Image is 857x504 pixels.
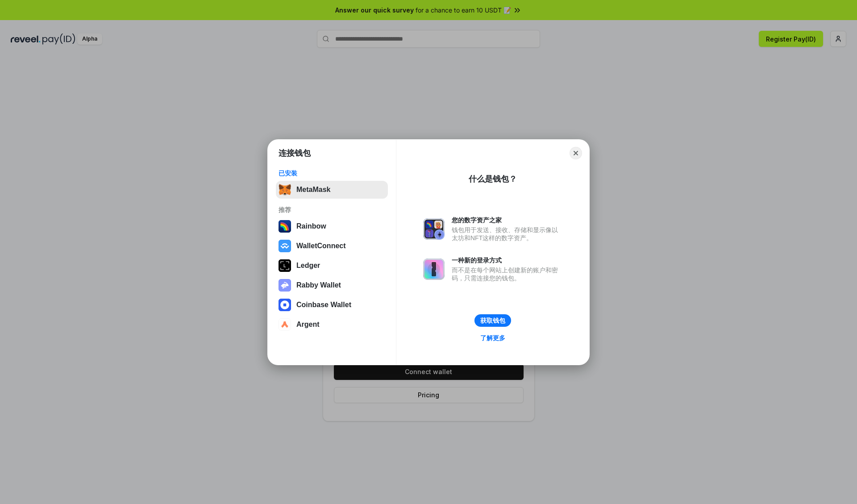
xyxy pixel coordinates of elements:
[279,299,291,311] img: svg+xml,%3Csvg%20width%3D%2228%22%20height%3D%2228%22%20viewBox%3D%220%200%2028%2028%22%20fill%3D...
[276,296,388,314] button: Coinbase Wallet
[475,332,511,344] a: 了解更多
[279,206,385,214] div: 推荐
[296,222,326,230] div: Rainbow
[276,257,388,275] button: Ledger
[296,321,320,329] div: Argent
[423,218,445,240] img: svg+xml,%3Csvg%20xmlns%3D%22http%3A%2F%2Fwww.w3.org%2F2000%2Fsvg%22%20fill%3D%22none%22%20viewBox...
[452,266,562,282] div: 而不是在每个网站上创建新的账户和密码，只需连接您的钱包。
[279,259,291,272] img: svg+xml,%3Csvg%20xmlns%3D%22http%3A%2F%2Fwww.w3.org%2F2000%2Fsvg%22%20width%3D%2228%22%20height%3...
[276,217,388,235] button: Rainbow
[296,186,330,194] div: MetaMask
[296,262,320,270] div: Ledger
[480,334,505,342] div: 了解更多
[469,174,517,184] div: 什么是钱包？
[276,181,388,199] button: MetaMask
[452,256,562,264] div: 一种新的登录方式
[279,279,291,292] img: svg+xml,%3Csvg%20xmlns%3D%22http%3A%2F%2Fwww.w3.org%2F2000%2Fsvg%22%20fill%3D%22none%22%20viewBox...
[276,276,388,294] button: Rabby Wallet
[452,216,562,224] div: 您的数字资产之家
[423,258,445,280] img: svg+xml,%3Csvg%20xmlns%3D%22http%3A%2F%2Fwww.w3.org%2F2000%2Fsvg%22%20fill%3D%22none%22%20viewBox...
[480,317,505,325] div: 获取钱包
[474,314,511,327] button: 获取钱包
[279,183,291,196] img: svg+xml,%3Csvg%20fill%3D%22none%22%20height%3D%2233%22%20viewBox%3D%220%200%2035%2033%22%20width%...
[276,316,388,333] button: Argent
[279,318,291,331] img: svg+xml,%3Csvg%20width%3D%2228%22%20height%3D%2228%22%20viewBox%3D%220%200%2028%2028%22%20fill%3D...
[279,169,385,177] div: 已安装
[279,220,291,233] img: svg+xml,%3Csvg%20width%3D%22120%22%20height%3D%22120%22%20viewBox%3D%220%200%20120%20120%22%20fil...
[570,147,582,159] button: Close
[296,301,351,309] div: Coinbase Wallet
[279,148,311,158] h1: 连接钱包
[279,240,291,252] img: svg+xml,%3Csvg%20width%3D%2228%22%20height%3D%2228%22%20viewBox%3D%220%200%2028%2028%22%20fill%3D...
[296,242,346,250] div: WalletConnect
[452,226,562,242] div: 钱包用于发送、接收、存储和显示像以太坊和NFT这样的数字资产。
[276,237,388,255] button: WalletConnect
[296,281,341,289] div: Rabby Wallet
